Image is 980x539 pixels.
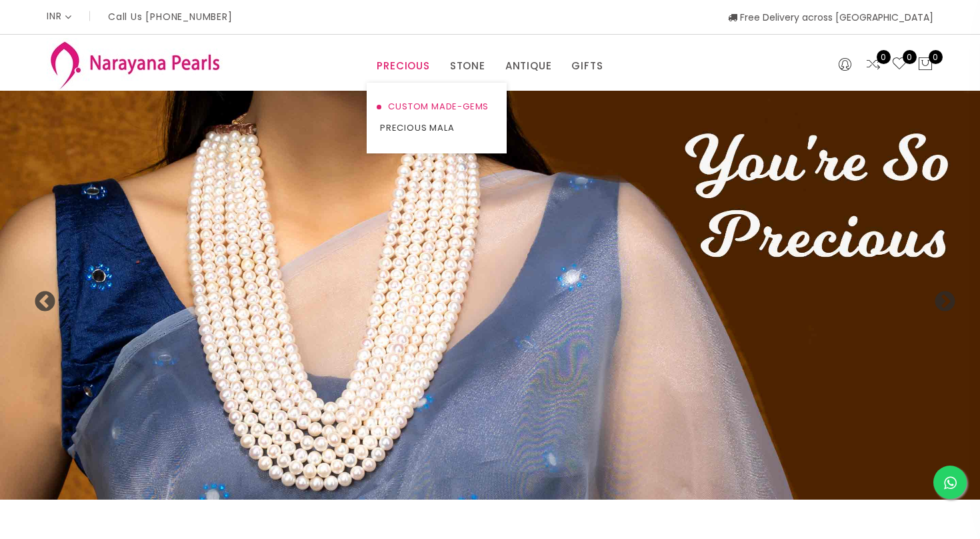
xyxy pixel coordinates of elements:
[380,96,493,117] a: CUSTOM MADE-GEMS
[377,56,429,76] a: PRECIOUS
[877,50,891,64] span: 0
[865,56,881,73] a: 0
[933,291,947,304] button: Next
[380,117,493,139] a: PRECIOUS MALA
[728,11,933,24] span: Free Delivery across [GEOGRAPHIC_DATA]
[505,56,552,76] a: ANTIQUE
[929,50,943,64] span: 0
[891,56,907,73] a: 0
[108,12,233,21] p: Call Us [PHONE_NUMBER]
[903,50,917,64] span: 0
[33,291,47,304] button: Previous
[450,56,485,76] a: STONE
[917,56,933,73] button: 0
[571,56,603,76] a: GIFTS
